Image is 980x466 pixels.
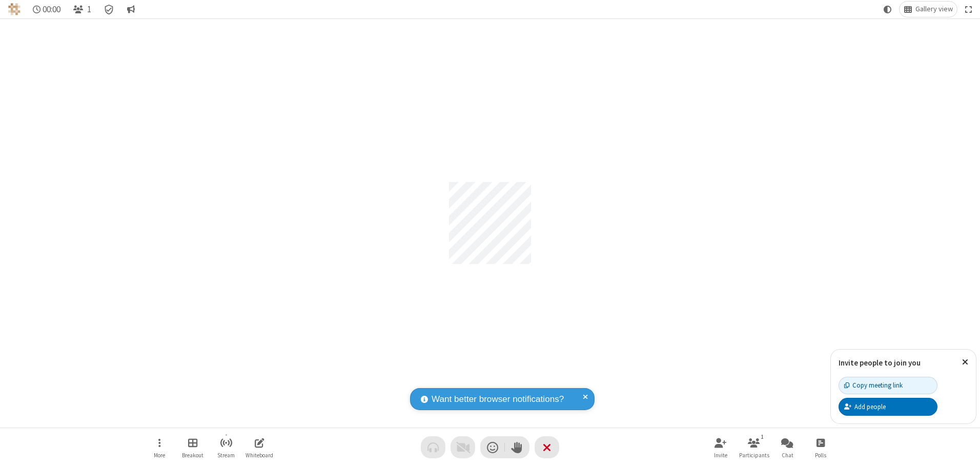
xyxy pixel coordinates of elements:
[144,433,175,462] button: Open menu
[805,433,836,462] button: Open poll
[844,380,903,390] div: Copy meeting link
[739,452,769,458] span: Participants
[739,433,769,462] button: Open participant list
[782,452,793,458] span: Chat
[505,436,529,458] button: Raise hand
[246,452,273,458] span: Whiteboard
[451,436,475,458] button: Video
[8,3,21,15] img: QA Selenium DO NOT DELETE OR CHANGE
[915,5,953,13] span: Gallery view
[839,377,937,394] button: Copy meeting link
[217,452,235,458] span: Stream
[839,398,937,415] button: Add people
[772,433,803,462] button: Open chat
[535,436,559,458] button: End or leave meeting
[880,2,896,17] button: Using system theme
[421,436,445,458] button: Audio problem - check your Internet connection or call by phone
[705,433,736,462] button: Invite participants (Alt+I)
[758,432,767,441] div: 1
[961,2,976,17] button: Fullscreen
[954,350,976,375] button: Close popover
[244,433,275,462] button: Open shared whiteboard
[480,436,505,458] button: Send a reaction
[900,2,957,17] button: Change layout
[87,5,91,14] span: 1
[43,5,60,14] span: 00:00
[99,2,119,17] div: Meeting details Encryption enabled
[211,433,241,462] button: Start streaming
[815,452,826,458] span: Polls
[182,452,203,458] span: Breakout
[714,452,727,458] span: Invite
[122,2,139,17] button: Conversation
[432,393,564,406] span: Want better browser notifications?
[69,2,95,17] button: Open participant list
[839,358,921,368] label: Invite people to join you
[154,452,165,458] span: More
[29,2,65,17] div: Timer
[177,433,208,462] button: Manage Breakout Rooms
